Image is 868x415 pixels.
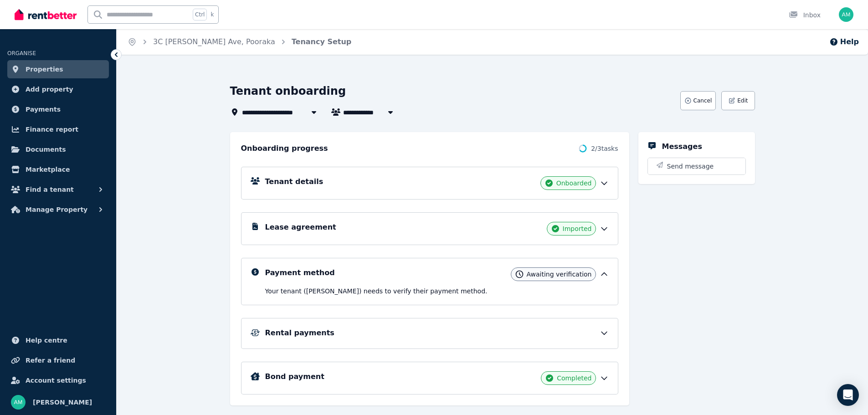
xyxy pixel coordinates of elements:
h2: Onboarding progress [241,143,328,154]
span: Imported [563,224,592,233]
span: Edit [737,97,748,104]
button: Manage Property [7,200,109,219]
span: Cancel [693,97,712,104]
img: Ali Mohammadi [11,395,26,410]
span: ORGANISE [7,50,36,56]
span: Help centre [26,335,67,346]
a: Help centre [7,331,109,349]
span: Send message [667,162,714,171]
h5: Payment method [265,267,335,278]
span: Completed [557,374,591,383]
span: Ctrl [193,9,207,20]
span: Awaiting verification [527,270,592,279]
a: Properties [7,60,109,78]
h5: Bond payment [265,371,324,382]
span: Marketplace [26,164,70,175]
span: Payments [26,104,61,115]
a: Payments [7,100,109,118]
span: Refer a friend [26,355,75,366]
h5: Messages [662,141,702,152]
nav: Breadcrumb [117,29,362,55]
a: Refer a friend [7,351,109,369]
h1: Tenant onboarding [230,84,346,98]
span: Tenancy Setup [292,36,352,47]
h5: Rental payments [265,328,334,338]
span: [PERSON_NAME] [33,397,92,408]
img: Rental Payments [251,329,260,336]
span: Documents [26,144,66,155]
span: Properties [26,64,63,75]
span: Add property [26,84,73,95]
p: Your tenant ([PERSON_NAME]) needs to verify their payment method. [265,287,609,296]
a: Marketplace [7,160,109,179]
a: Documents [7,140,109,159]
button: Find a tenant [7,180,109,199]
span: 2 / 3 tasks [591,144,618,153]
span: k [211,11,214,18]
div: Inbox [789,10,821,20]
h5: Tenant details [265,176,324,187]
span: Account settings [26,375,86,386]
div: Open Intercom Messenger [837,384,859,406]
a: Account settings [7,371,109,389]
a: Add property [7,80,109,98]
img: Ali Mohammadi [839,7,853,22]
img: Bond Details [251,372,260,380]
button: Cancel [680,91,716,110]
button: Help [829,36,859,47]
button: Send message [648,158,745,174]
span: Manage Property [26,204,87,215]
button: Edit [721,91,755,110]
span: Onboarded [556,179,592,188]
a: 3C [PERSON_NAME] Ave, Pooraka [153,37,275,46]
a: Finance report [7,120,109,138]
img: RentBetter [15,8,77,21]
span: Find a tenant [26,184,74,195]
span: Finance report [26,124,78,135]
h5: Lease agreement [265,222,336,233]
